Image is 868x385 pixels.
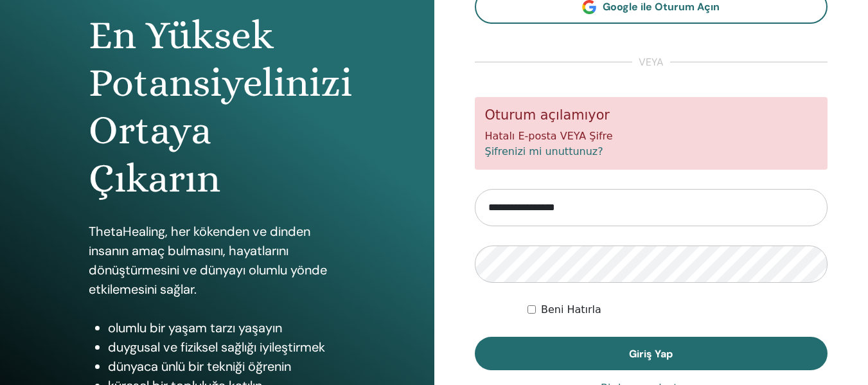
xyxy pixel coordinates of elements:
[108,358,291,375] font: dünyaca ünlü bir tekniği öğrenin
[485,107,610,123] font: Oturum açılamıyor
[541,303,601,316] font: Beni Hatırla
[108,339,325,355] font: duygusal ve fiziksel sağlığı iyileştirmek
[629,347,673,361] font: Giriş Yap
[475,337,828,370] button: Giriş Yap
[527,302,828,318] div: Beni süresiz olarak veya manuel olarak çıkış yapana kadar kimlik doğrulamalı tut
[639,55,664,69] font: veya
[485,130,613,142] font: Hatalı E-posta VEYA Şifre
[89,223,327,298] font: ThetaHealing, her kökenden ve dinden insanın amaç bulmasını, hayatlarını dönüştürmesini ve dünyay...
[485,145,603,157] a: Şifrenizi mi unuttunuz?
[89,12,352,201] font: En Yüksek Potansiyelinizi Ortaya Çıkarın
[108,319,282,336] font: olumlu bir yaşam tarzı yaşayın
